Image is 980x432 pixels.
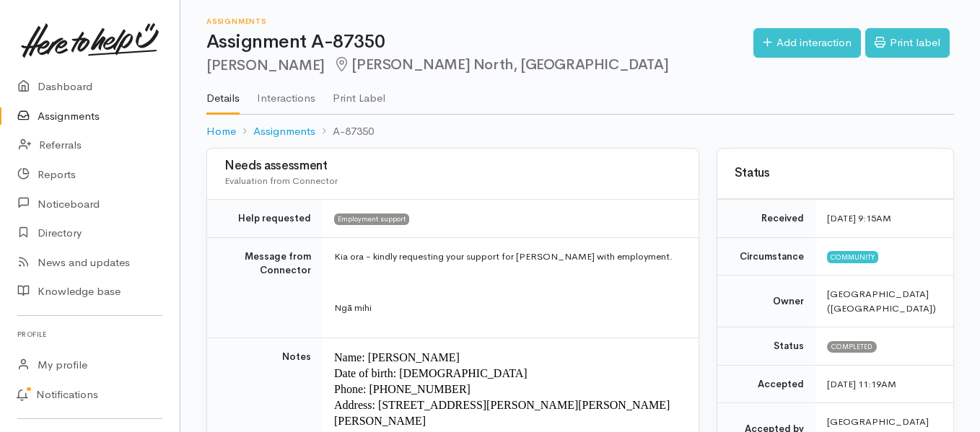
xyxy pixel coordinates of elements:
a: Assignments [253,123,315,140]
a: Print Label [333,73,385,113]
span: Date of birth: [DEMOGRAPHIC_DATA] [334,367,528,379]
a: Add interaction [753,28,861,58]
span: [GEOGRAPHIC_DATA] ([GEOGRAPHIC_DATA]) [827,288,936,314]
h1: Assignment A-87350 [206,32,753,53]
td: Received [717,200,815,238]
td: Help requested [207,200,323,238]
a: Home [206,123,236,140]
nav: breadcrumb [206,115,954,149]
span: Community [827,251,878,263]
a: Interactions [257,73,315,113]
span: Phone: [PHONE_NUMBER] [334,383,471,395]
span: Evaluation from Connector [224,175,338,187]
time: [DATE] 11:19AM [827,378,896,390]
td: Status [717,327,815,366]
td: Circumstance [717,237,815,275]
h3: Status [735,167,936,180]
time: [DATE] 9:15AM [827,212,891,224]
span: Employment support [334,213,409,225]
td: Message from Connector [207,237,323,338]
a: Print label [865,28,950,58]
a: Details [206,73,240,115]
td: Accepted [717,365,815,403]
p: Kia ora - kindly requesting your support for [PERSON_NAME] with employment. [334,250,681,264]
span: [PERSON_NAME] North, [GEOGRAPHIC_DATA] [333,56,668,74]
h3: Needs assessment [224,159,681,173]
p: Ngā mihi [334,301,681,315]
h2: [PERSON_NAME] [206,57,753,74]
td: Owner [717,275,815,327]
span: Address: [STREET_ADDRESS][PERSON_NAME][PERSON_NAME][PERSON_NAME] [334,399,670,427]
li: A-87350 [315,123,374,140]
h6: Assignments [206,17,753,25]
h6: Profile [17,325,162,344]
span: Completed [827,341,877,353]
span: Name: [PERSON_NAME] [334,351,460,363]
